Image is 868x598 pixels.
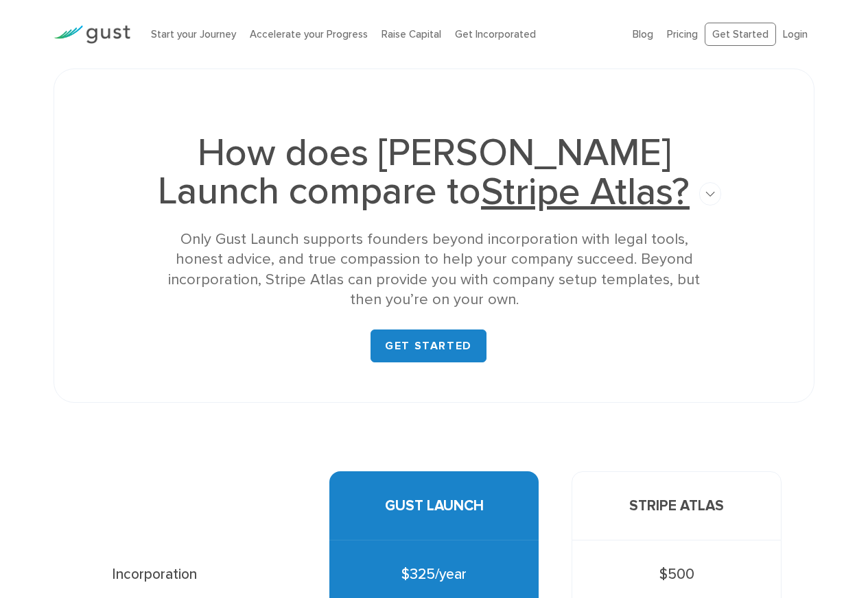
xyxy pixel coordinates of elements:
a: Login [783,28,808,40]
a: Start your Journey [151,28,236,40]
a: Get Incorporated [455,28,536,40]
a: GET STARTED [371,329,486,362]
a: Get Started [705,23,776,47]
div: STRIPE ATLAS [572,471,782,540]
span: Stripe Atlas? [481,169,690,214]
a: Accelerate your Progress [250,28,368,40]
a: Pricing [667,28,698,40]
a: Raise Capital [382,28,441,40]
img: Gust Logo [54,25,130,44]
div: GUST LAUNCH [329,471,539,540]
div: Only Gust Launch supports founders beyond incorporation with legal tools, honest advice, and true... [158,229,710,310]
h1: How does [PERSON_NAME] Launch compare to [158,134,710,212]
a: Blog [633,28,653,40]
